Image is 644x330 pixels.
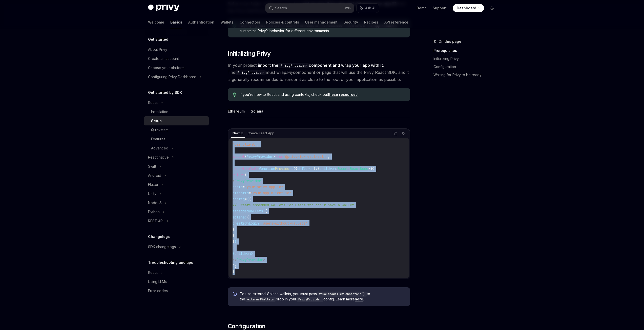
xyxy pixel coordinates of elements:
svg: Info [233,292,238,297]
span: "your-privy-app-id" [245,185,283,189]
img: dark logo [148,5,179,12]
span: import [233,154,245,159]
a: Create an account [144,54,209,63]
div: Choose your platform [148,65,184,71]
span: Providers [275,166,293,171]
a: About Privy [144,45,209,54]
span: </ [233,257,237,262]
span: If you’re new to React and using contexts, check out ! [240,92,405,97]
a: Connectors [240,16,260,28]
span: config [233,197,245,201]
span: { [247,197,249,201]
div: About Privy [148,47,167,53]
a: Using LLMs [144,277,209,286]
span: children [297,166,314,171]
span: ); [233,263,237,268]
div: Flutter [148,182,158,188]
a: these [328,92,338,97]
a: User management [305,16,338,28]
a: Setup [144,116,209,125]
span: solana: [233,215,247,219]
a: Welcome [148,16,164,28]
a: API reference [384,16,408,28]
a: Recipes [364,16,378,28]
span: } [235,239,237,244]
a: Wallets [220,16,234,28]
span: Initializing Privy [228,50,271,58]
button: Toggle dark mode [488,4,496,12]
h5: Changelogs [148,234,170,240]
strong: import the component and wrap your app with it [258,63,383,68]
span: Ctrl K [343,6,351,10]
span: Deploying your app across multiple domains or environments? Learn how to use to customize Privy’s... [240,23,405,33]
button: Copy the contents from the code block [392,130,399,137]
span: On this page [439,38,461,45]
a: Dashboard [453,4,484,12]
div: React [148,270,158,276]
span: PrivyProvider [235,179,261,183]
span: children [235,251,251,256]
span: { [247,215,249,219]
span: export [233,166,245,171]
div: Advanced [151,145,168,151]
span: = [245,197,247,201]
span: > [263,257,265,262]
span: 'users-without-wallets' [261,221,307,226]
button: Search...CtrlK [265,4,354,13]
div: Create React App [246,130,276,136]
div: NextJS [231,130,245,136]
span: "your-app-client-id" [251,191,291,195]
span: = [243,185,245,189]
div: Search... [275,5,289,11]
span: } [233,270,235,274]
span: In your project, . The must wrap component or page that will use the Privy React SDK, and it is g... [228,62,410,83]
span: { [233,251,235,256]
a: Security [344,16,358,28]
span: { [249,197,251,201]
div: Features [151,136,165,142]
div: React native [148,154,169,160]
a: Configuration [433,63,500,71]
span: { [265,209,267,213]
div: NodeJS [148,200,162,206]
span: = [249,191,251,195]
div: Error codes [148,288,168,294]
span: ( [245,172,247,177]
a: Initializing Privy [433,55,500,63]
div: Swift [148,163,156,169]
span: } [233,239,235,244]
span: PrivyProvider [237,257,263,262]
span: } [233,227,235,232]
span: : [336,166,338,171]
em: any [286,70,293,75]
a: resources [339,92,358,97]
span: default [245,166,259,171]
div: Setup [151,118,162,124]
div: SDK changelogs [148,244,176,250]
div: Quickstart [151,127,168,133]
code: PrivyProvider [235,70,266,75]
span: Ask AI [365,6,375,11]
span: } [233,233,235,238]
a: Waiting for Privy to be ready [433,71,500,79]
a: Prerequisites [433,47,500,55]
span: return [233,172,245,177]
span: from [275,154,283,159]
span: : [316,166,318,171]
code: PrivyProvider [296,297,323,302]
a: Error codes [144,286,209,295]
span: . [348,166,350,171]
div: Android [148,172,161,179]
div: Python [148,209,160,215]
code: PrivyProvider [278,63,309,68]
a: Basics [170,16,182,28]
span: function [259,166,275,171]
a: Support [433,6,447,11]
code: toSolanaWalletConnectors() [317,292,367,297]
span: PrivyProvider [247,154,273,159]
span: ({ [293,166,297,171]
span: }) [368,166,372,171]
h5: Get started by SDK [148,90,182,96]
span: ReactNode [350,166,368,171]
span: { [318,166,320,171]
